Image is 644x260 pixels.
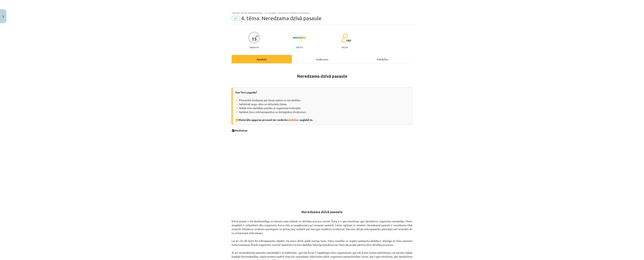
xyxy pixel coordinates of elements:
[341,33,348,43] img: students-c634bb4e5e11cddfef0936a35e636f08e4e9abd3cc4e673bd6f9a4125e45ecb1.svg
[296,46,303,49] p: Grūts
[297,39,298,40] img: icon-short-line-57e1e144782c952c97e751825c79c345078a6d821885a25fce030b3d8c18986b.svg
[303,35,303,36] img: icon-short-line-57e1e144782c952c97e751825c79c345078a6d821885a25fce030b3d8c18986b.svg
[235,91,257,94] strong: Kas Tevi sagaida?
[299,35,300,36] img: icon-short-line-57e1e144782c952c97e751825c79c345078a6d821885a25fce030b3d8c18986b.svg
[241,15,322,21] span: 4. tēma. Neredzama dzīvā pasaule
[297,35,298,36] img: icon-short-line-57e1e144782c952c97e751825c79c345078a6d821885a25fce030b3d8c18986b.svg
[256,35,258,37] span: XP
[287,118,298,121] a: vārdnīca
[232,16,240,21] span: #5
[303,39,303,40] img: icon-short-line-57e1e144782c952c97e751825c79c345078a6d821885a25fce030b3d8c18986b.svg
[297,73,347,79] strong: Neredzama dzīvā pasaule
[305,35,305,36] img: icon-short-line-57e1e144782c952c97e751825c79c345078a6d821885a25fce030b3d8c18986b.svg
[292,55,352,63] div: Uzdevums
[305,39,305,40] img: icon-short-line-57e1e144782c952c97e751825c79c345078a6d821885a25fce030b3d8c18986b.svg
[232,55,292,63] div: Apraksts
[346,39,351,42] span: 180
[342,46,348,49] p: pilda
[235,129,247,132] b: Noskaties
[295,35,296,36] img: icon-short-line-57e1e144782c952c97e751825c79c345078a6d821885a25fce030b3d8c18986b.svg
[232,129,412,132] p: 🎥
[301,210,343,214] strong: Neredzama dzīvā pasaule
[232,12,412,14] div: Mācību tēma: Dabaszinības - 10. klases 1.ieskaites mācību materiāls
[232,87,412,125] div: 🔸 Pilnveidot zināšanas par šūnas uzbūvi un tās darbību. 🔸 Salīdzināt augu, sēņu un dzīvnieku šūna...
[248,46,260,49] p: Saņemsi
[252,36,257,42] div: 15
[2,15,4,18] img: icon-close-lesson-0947bae3869378f0d4975bcd49f059093ad1ed9edebbc8119c70593378902aed.svg
[299,39,300,40] img: icon-short-line-57e1e144782c952c97e751825c79c345078a6d821885a25fce030b3d8c18986b.svg
[295,39,296,40] img: icon-short-line-57e1e144782c952c97e751825c79c345078a6d821885a25fce030b3d8c18986b.svg
[301,34,301,41] img: icon-long-line-d9ea69661e0d244f92f715978eff75569469978d946b2353a9bb055b3ed8787d.svg
[239,118,313,121] strong: Materiāla apguves procesā tev noderēs - saglabā to.
[352,55,412,63] div: Palīdzība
